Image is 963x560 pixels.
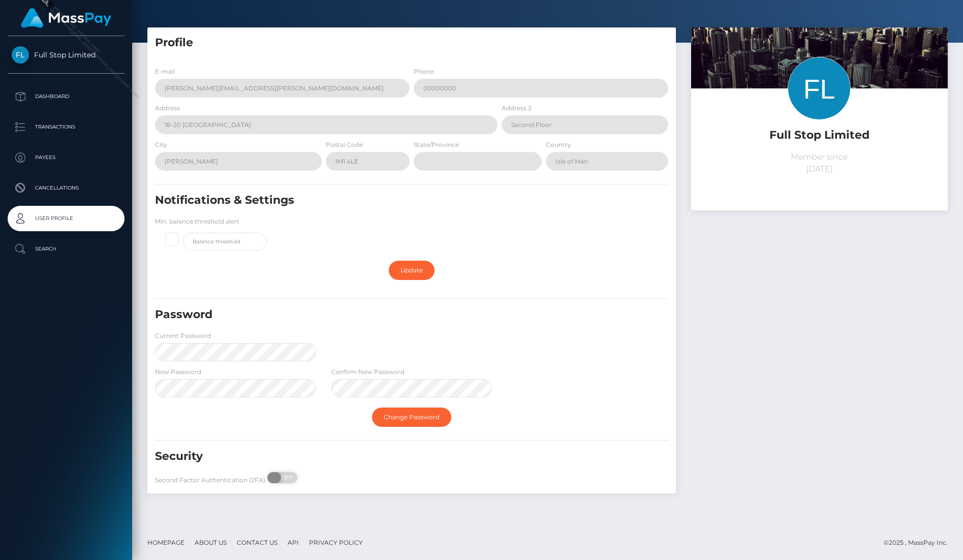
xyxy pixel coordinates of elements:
[8,114,125,140] a: Transactions
[8,175,125,201] a: Cancellations
[155,367,201,377] label: New Password
[414,67,434,76] label: Phone
[8,145,125,170] a: Payees
[12,119,120,135] p: Transactions
[21,8,111,28] img: MassPay Logo
[546,140,571,149] label: Country
[414,140,459,149] label: State/Province
[699,151,940,175] p: Member since [DATE]
[326,140,363,149] label: Postal Code
[8,236,125,262] a: Search
[155,331,211,340] label: Current Password
[155,307,586,323] h5: Password
[305,535,367,550] a: Privacy Policy
[691,27,948,199] img: ...
[12,89,120,104] p: Dashboard
[8,50,125,59] span: Full Stop Limited
[155,104,180,113] label: Address
[12,46,29,64] img: Full Stop Limited
[8,84,125,109] a: Dashboard
[8,206,125,231] a: User Profile
[12,180,120,196] p: Cancellations
[155,35,668,51] h5: Profile
[155,476,265,485] label: Second Factor Authentication (2FA)
[12,150,120,165] p: Payees
[155,67,175,76] label: E-mail
[372,408,451,427] a: Change Password
[233,535,282,550] a: Contact Us
[12,241,120,257] p: Search
[284,535,303,550] a: API
[155,217,239,226] label: Min. balance threshold alert
[389,261,434,280] a: Update
[155,449,586,464] h5: Security
[884,537,955,548] div: © 2025 , MassPay Inc.
[331,367,405,377] label: Confirm New Password
[273,472,298,483] span: OFF
[12,211,120,226] p: User Profile
[191,535,231,550] a: About Us
[155,193,586,208] h5: Notifications & Settings
[699,128,940,143] h5: Full Stop Limited
[155,140,167,149] label: City
[143,535,189,550] a: Homepage
[502,104,532,113] label: Address 2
